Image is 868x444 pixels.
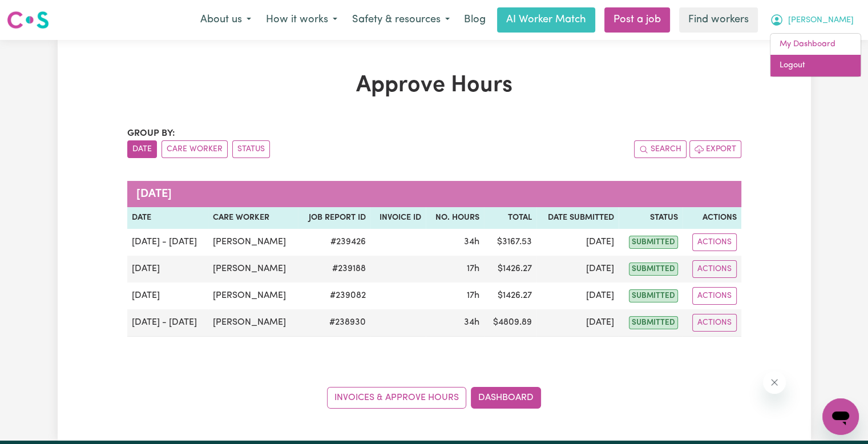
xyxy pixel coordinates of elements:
td: [DATE] [536,256,619,282]
td: [PERSON_NAME] [208,256,298,282]
button: My Account [762,8,861,32]
td: # 239082 [298,282,370,309]
th: Total [484,207,536,229]
iframe: Button to launch messaging window [822,398,859,435]
button: sort invoices by date [127,140,157,158]
button: About us [193,8,259,32]
a: Logout [770,55,861,76]
img: Careseekers logo [7,10,49,30]
td: [DATE] - [DATE] [127,309,208,337]
span: Need any help? [7,8,69,17]
button: Safety & resources [345,8,457,32]
a: Blog [457,7,492,33]
button: Actions [692,314,737,332]
button: Actions [692,233,737,251]
td: $ 3167.53 [484,229,536,256]
td: [DATE] [536,282,619,309]
th: Invoice ID [370,207,426,229]
span: 34 hours [464,318,479,327]
td: $ 1426.27 [484,256,536,282]
th: Date Submitted [536,207,619,229]
span: 34 hours [464,237,479,247]
th: Actions [683,207,741,229]
td: [DATE] [536,309,619,337]
iframe: Close message [763,371,786,394]
td: # 238930 [298,309,370,337]
td: $ 4809.89 [484,309,536,337]
th: Job Report ID [298,207,370,229]
td: [DATE] [127,256,208,282]
td: [DATE] [127,282,208,309]
span: submitted [629,316,678,329]
td: [PERSON_NAME] [208,229,298,256]
span: 17 hours [467,264,479,273]
a: Careseekers logo [7,7,49,33]
h1: Approve Hours [127,72,741,99]
td: [PERSON_NAME] [208,309,298,337]
th: Date [127,207,208,229]
span: 17 hours [467,291,479,300]
button: sort invoices by care worker [162,140,228,158]
span: submitted [629,289,678,302]
td: [PERSON_NAME] [208,282,298,309]
caption: [DATE] [127,181,741,207]
span: submitted [629,263,678,276]
span: [PERSON_NAME] [788,14,854,27]
a: Dashboard [471,387,541,409]
span: Group by: [127,129,175,138]
th: No. Hours [426,207,484,229]
td: # 239426 [298,229,370,256]
td: # 239188 [298,256,370,282]
a: AI Worker Match [497,7,595,33]
div: My Account [770,33,861,77]
th: Status [619,207,683,229]
th: Care worker [208,207,298,229]
button: Actions [692,287,737,305]
td: $ 1426.27 [484,282,536,309]
td: [DATE] [536,229,619,256]
a: My Dashboard [770,34,861,55]
button: sort invoices by paid status [232,140,270,158]
button: How it works [259,8,345,32]
span: submitted [629,236,678,249]
td: [DATE] - [DATE] [127,229,208,256]
button: Actions [692,260,737,278]
a: Find workers [679,7,758,33]
a: Invoices & Approve Hours [327,387,466,409]
button: Search [634,140,687,158]
a: Post a job [604,7,670,33]
button: Export [689,140,741,158]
